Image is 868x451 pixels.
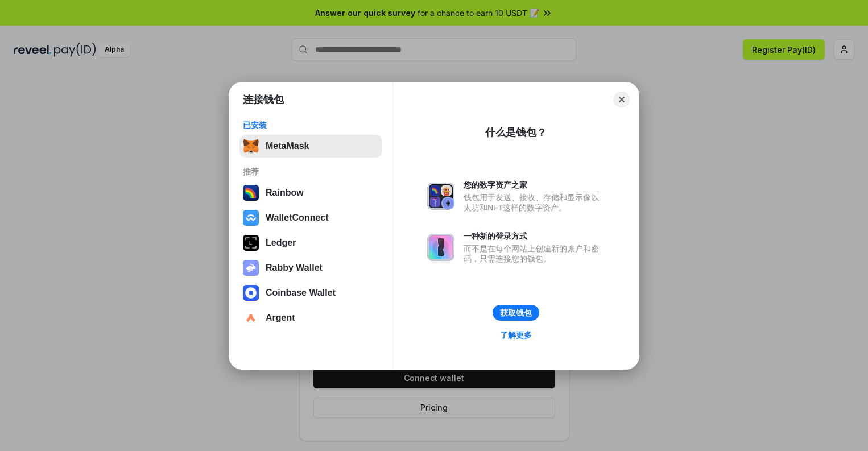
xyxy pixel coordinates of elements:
button: Rainbow [239,181,382,204]
div: Rainbow [266,188,304,198]
div: 获取钱包 [500,308,532,318]
div: Ledger [266,238,296,248]
img: svg+xml,%3Csvg%20xmlns%3D%22http%3A%2F%2Fwww.w3.org%2F2000%2Fsvg%22%20fill%3D%22none%22%20viewBox... [243,260,259,276]
button: 获取钱包 [493,305,539,321]
img: svg+xml,%3Csvg%20width%3D%22120%22%20height%3D%22120%22%20viewBox%3D%220%200%20120%20120%22%20fil... [243,185,259,201]
img: svg+xml,%3Csvg%20xmlns%3D%22http%3A%2F%2Fwww.w3.org%2F2000%2Fsvg%22%20width%3D%2228%22%20height%3... [243,235,259,251]
div: 了解更多 [500,330,532,340]
img: svg+xml,%3Csvg%20fill%3D%22none%22%20height%3D%2233%22%20viewBox%3D%220%200%2035%2033%22%20width%... [243,138,259,154]
div: 已安装 [243,120,379,130]
img: svg+xml,%3Csvg%20width%3D%2228%22%20height%3D%2228%22%20viewBox%3D%220%200%2028%2028%22%20fill%3D... [243,310,259,326]
div: WalletConnect [266,213,329,223]
button: Argent [239,307,382,329]
img: svg+xml,%3Csvg%20width%3D%2228%22%20height%3D%2228%22%20viewBox%3D%220%200%2028%2028%22%20fill%3D... [243,285,259,301]
div: 而不是在每个网站上创建新的账户和密码，只需连接您的钱包。 [464,243,605,264]
h1: 连接钱包 [243,93,284,106]
button: Coinbase Wallet [239,282,382,304]
img: svg+xml,%3Csvg%20xmlns%3D%22http%3A%2F%2Fwww.w3.org%2F2000%2Fsvg%22%20fill%3D%22none%22%20viewBox... [427,183,454,210]
button: WalletConnect [239,206,382,229]
button: Close [614,92,630,107]
div: 钱包用于发送、接收、存储和显示像以太坊和NFT这样的数字资产。 [464,192,605,213]
img: svg+xml,%3Csvg%20width%3D%2228%22%20height%3D%2228%22%20viewBox%3D%220%200%2028%2028%22%20fill%3D... [243,210,259,226]
button: Ledger [239,231,382,254]
div: MetaMask [266,141,309,151]
div: 推荐 [243,167,379,177]
img: svg+xml,%3Csvg%20xmlns%3D%22http%3A%2F%2Fwww.w3.org%2F2000%2Fsvg%22%20fill%3D%22none%22%20viewBox... [427,234,454,261]
div: 您的数字资产之家 [464,180,605,190]
div: Argent [266,313,295,323]
div: Coinbase Wallet [266,288,336,298]
div: 什么是钱包？ [485,126,547,139]
button: MetaMask [239,135,382,158]
div: 一种新的登录方式 [464,231,605,241]
a: 了解更多 [493,328,539,342]
div: Rabby Wallet [266,263,323,273]
button: Rabby Wallet [239,256,382,279]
